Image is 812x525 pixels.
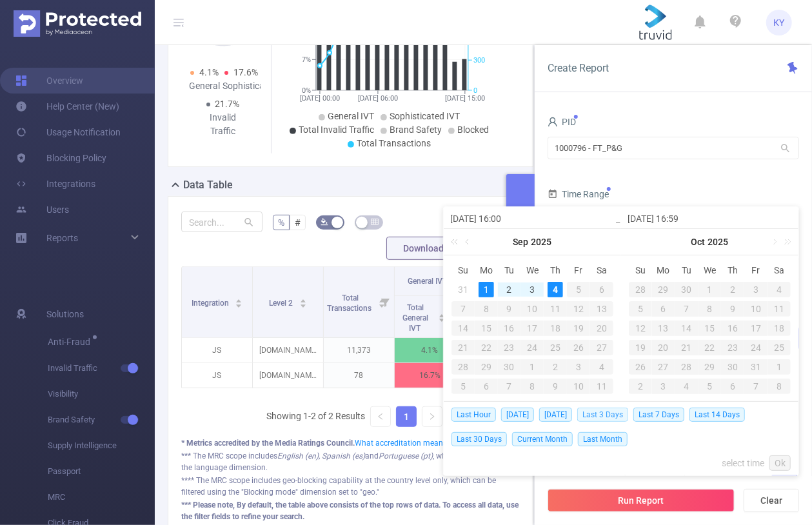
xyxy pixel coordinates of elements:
[721,299,744,319] td: October 9, 2025
[567,280,590,299] td: September 5, 2025
[438,312,446,320] div: Sort
[629,321,652,336] div: 12
[48,381,155,407] span: Visibility
[629,280,652,299] td: September 28, 2025
[357,138,431,148] span: Total Transactions
[544,321,567,336] div: 18
[451,264,475,276] span: Su
[629,264,652,276] span: Su
[698,321,722,336] div: 15
[204,111,241,138] div: Invalid Traffic
[451,359,475,375] div: 28
[498,377,521,396] td: October 7, 2025
[48,484,155,510] span: MRC
[498,319,521,338] td: September 16, 2025
[567,299,590,319] td: September 12, 2025
[278,217,284,228] span: %
[769,455,791,471] a: Ok
[235,297,243,301] i: icon: caret-up
[370,406,391,427] li: Previous Page
[48,459,155,484] span: Passport
[451,280,475,299] td: August 31, 2025
[215,99,240,109] span: 21.7%
[629,301,652,317] div: 5
[590,261,613,280] th: Sat
[235,297,243,305] div: Sort
[451,319,475,338] td: September 14, 2025
[744,282,767,297] div: 3
[521,264,544,276] span: We
[590,379,613,394] div: 11
[629,338,652,357] td: October 19, 2025
[473,86,477,95] tspan: 0
[675,261,698,280] th: Tue
[544,359,567,375] div: 2
[544,377,567,396] td: October 9, 2025
[675,357,698,377] td: October 28, 2025
[512,432,573,446] span: Current Month
[502,282,517,297] div: 2
[675,321,698,336] div: 14
[475,261,498,280] th: Mon
[675,340,698,355] div: 21
[498,264,521,276] span: Tu
[744,280,767,299] td: October 3, 2025
[590,359,613,375] div: 4
[376,267,394,337] i: Filter menu
[462,229,474,255] a: Previous month (PageUp)
[521,261,544,280] th: Wed
[577,408,628,422] span: Last 3 Days
[744,321,767,336] div: 17
[698,319,722,338] td: October 15, 2025
[590,319,613,338] td: September 20, 2025
[46,301,84,327] span: Solutions
[767,282,791,297] div: 4
[403,303,429,333] span: Total General IVT
[358,94,398,103] tspan: [DATE] 06:00
[675,359,698,375] div: 28
[451,340,475,355] div: 21
[299,302,306,306] i: icon: caret-down
[544,264,567,276] span: Th
[652,280,675,299] td: September 29, 2025
[14,10,141,37] img: Protected Media
[721,282,744,297] div: 2
[698,282,722,297] div: 1
[521,357,544,377] td: October 1, 2025
[548,62,609,74] span: Create Report
[544,280,567,299] td: September 4, 2025
[544,261,567,280] th: Thu
[521,321,544,336] div: 17
[590,357,613,377] td: October 4, 2025
[475,280,498,299] td: September 1, 2025
[530,229,553,255] a: 2025
[539,408,572,422] span: [DATE]
[302,86,311,95] tspan: 0%
[722,451,764,475] a: select time
[512,229,530,255] a: Sep
[698,338,722,357] td: October 22, 2025
[567,319,590,338] td: September 19, 2025
[590,338,613,357] td: September 27, 2025
[652,282,675,297] div: 29
[457,124,489,135] span: Blocked
[295,217,301,228] span: #
[544,338,567,357] td: September 25, 2025
[475,299,498,319] td: September 8, 2025
[629,377,652,396] td: November 2, 2025
[767,377,791,396] td: November 8, 2025
[744,340,767,355] div: 24
[744,319,767,338] td: October 17, 2025
[744,338,767,357] td: October 24, 2025
[48,355,155,381] span: Invalid Traffic
[223,79,260,93] div: Sophisticated
[455,282,471,297] div: 31
[629,340,652,355] div: 19
[744,264,767,276] span: Fr
[548,189,609,199] span: Time Range
[721,261,744,280] th: Thu
[253,338,323,362] p: [DOMAIN_NAME]
[590,264,613,276] span: Sa
[15,94,119,119] a: Help Center (New)
[721,379,744,394] div: 6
